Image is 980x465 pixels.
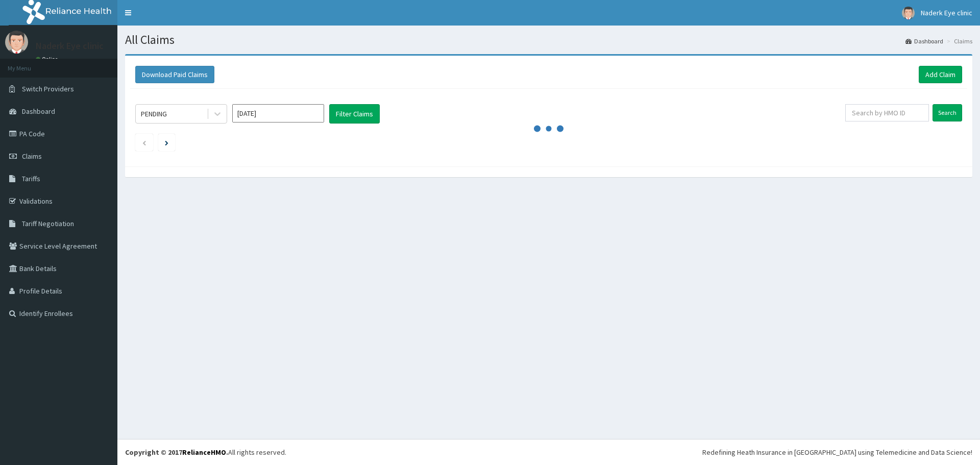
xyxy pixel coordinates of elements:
div: PENDING [141,109,167,119]
a: RelianceHMO [182,448,226,457]
li: Claims [944,37,972,45]
span: Switch Providers [22,84,74,93]
div: Redefining Heath Insurance in [GEOGRAPHIC_DATA] using Telemedicine and Data Science! [702,447,972,457]
h1: All Claims [125,33,972,46]
img: User Image [902,7,915,19]
a: Previous page [142,138,146,147]
span: Naderk Eye clinic [921,8,972,17]
span: Tariff Negotiation [22,219,74,228]
a: Dashboard [905,37,943,45]
input: Search [933,104,962,121]
input: Search by HMO ID [845,104,929,121]
footer: All rights reserved. [117,439,980,465]
a: Next page [165,138,168,147]
span: Tariffs [22,174,40,183]
button: Filter Claims [329,104,380,124]
a: Add Claim [919,66,962,83]
a: Online [36,56,60,63]
span: Dashboard [22,107,55,116]
span: Claims [22,152,42,161]
img: User Image [5,31,28,54]
input: Select Month and Year [232,104,324,123]
svg: audio-loading [533,113,564,144]
p: Naderk Eye clinic [36,41,104,51]
button: Download Paid Claims [135,66,214,83]
strong: Copyright © 2017 . [125,448,228,457]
